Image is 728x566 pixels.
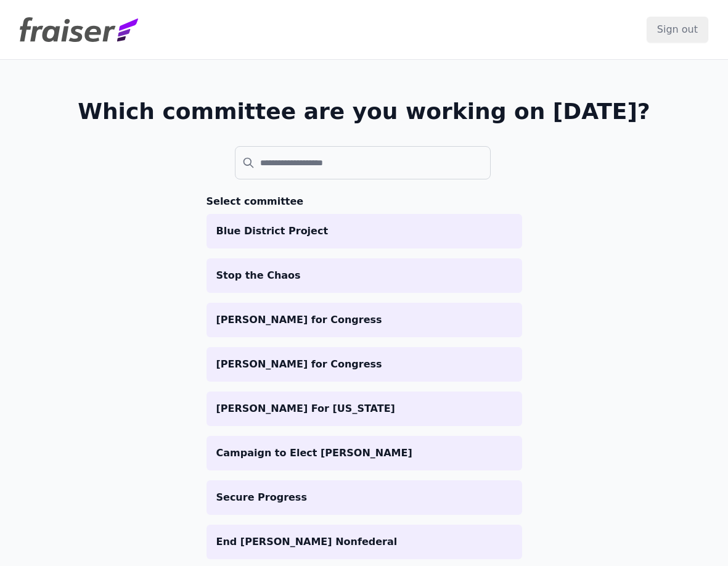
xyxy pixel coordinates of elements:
[207,347,522,382] a: [PERSON_NAME] for Congress
[207,436,522,470] a: Campaign to Elect [PERSON_NAME]
[207,214,522,248] a: Blue District Project
[207,303,522,337] a: [PERSON_NAME] for Congress
[216,224,512,239] p: Blue District Project
[216,535,512,549] p: End [PERSON_NAME] Nonfederal
[20,17,138,42] img: Fraiser Logo
[207,194,522,209] h3: Select committee
[207,480,522,515] a: Secure Progress
[216,357,512,372] p: [PERSON_NAME] for Congress
[216,401,512,416] p: [PERSON_NAME] For [US_STATE]
[216,446,512,461] p: Campaign to Elect [PERSON_NAME]
[207,258,522,293] a: Stop the Chaos
[216,313,512,327] p: [PERSON_NAME] for Congress
[216,268,512,283] p: Stop the Chaos
[647,17,708,43] input: Sign out
[216,490,512,505] p: Secure Progress
[207,392,522,426] a: [PERSON_NAME] For [US_STATE]
[207,525,522,559] a: End [PERSON_NAME] Nonfederal
[78,99,650,124] h1: Which committee are you working on [DATE]?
